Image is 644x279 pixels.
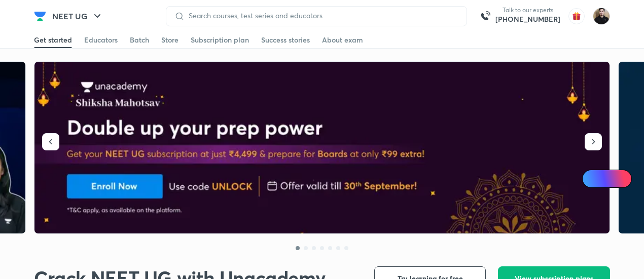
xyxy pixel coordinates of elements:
[322,32,363,48] a: About exam
[261,32,310,48] a: Success stories
[130,32,149,48] a: Batch
[475,6,495,26] img: call-us
[84,32,118,48] a: Educators
[593,8,610,25] img: Maneesh Kumar Sharma
[568,8,585,24] img: avatar
[322,35,363,45] div: About exam
[46,6,110,26] button: NEET UG
[34,35,72,45] div: Get started
[34,10,46,22] img: Company Logo
[34,32,72,48] a: Get started
[161,35,178,45] div: Store
[185,12,458,20] input: Search courses, test series and educators
[495,14,560,24] a: [PHONE_NUMBER]
[588,175,596,183] img: Icon
[161,32,178,48] a: Store
[84,35,118,45] div: Educators
[495,6,560,14] p: Talk to our experts
[261,35,310,45] div: Success stories
[130,35,149,45] div: Batch
[191,32,249,48] a: Subscription plan
[582,170,632,188] a: Ai Doubts
[599,175,626,183] span: Ai Doubts
[191,35,249,45] div: Subscription plan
